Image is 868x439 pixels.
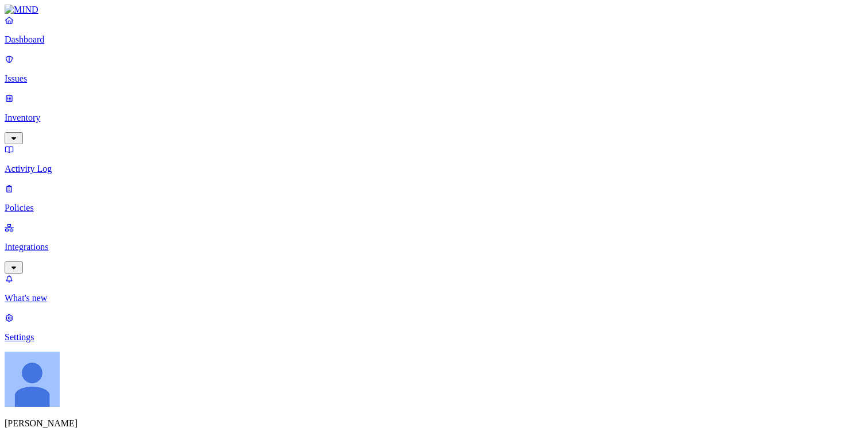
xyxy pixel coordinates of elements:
a: Settings [5,313,863,342]
img: Ignacio Rodriguez Paez [5,352,60,407]
p: Inventory [5,113,863,123]
a: Integrations [5,222,863,272]
p: Integrations [5,242,863,252]
p: Settings [5,332,863,342]
a: Dashboard [5,15,863,45]
p: What's new [5,293,863,303]
p: Activity Log [5,164,863,174]
a: Issues [5,54,863,84]
p: Policies [5,203,863,213]
p: Dashboard [5,34,863,45]
a: Inventory [5,93,863,143]
a: What's new [5,274,863,303]
a: Activity Log [5,144,863,174]
p: Issues [5,74,863,84]
a: Policies [5,183,863,213]
a: MIND [5,5,863,15]
p: [PERSON_NAME] [5,418,863,429]
img: MIND [5,5,38,15]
